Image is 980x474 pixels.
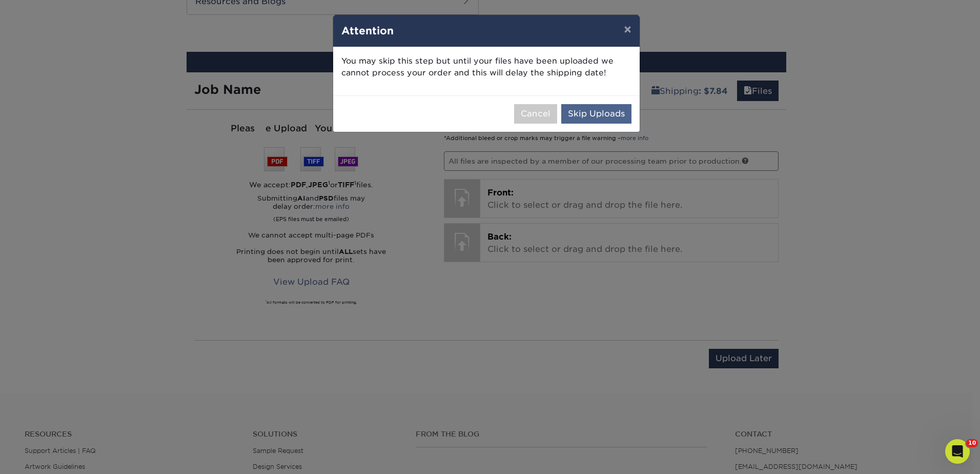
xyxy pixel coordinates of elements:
[514,104,557,124] button: Cancel
[561,104,631,124] button: Skip Uploads
[341,55,631,79] p: You may skip this step but until your files have been uploaded we cannot process your order and t...
[341,23,631,38] h4: Attention
[966,439,978,447] span: 10
[945,439,970,464] iframe: Intercom live chat
[616,15,639,44] button: ×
